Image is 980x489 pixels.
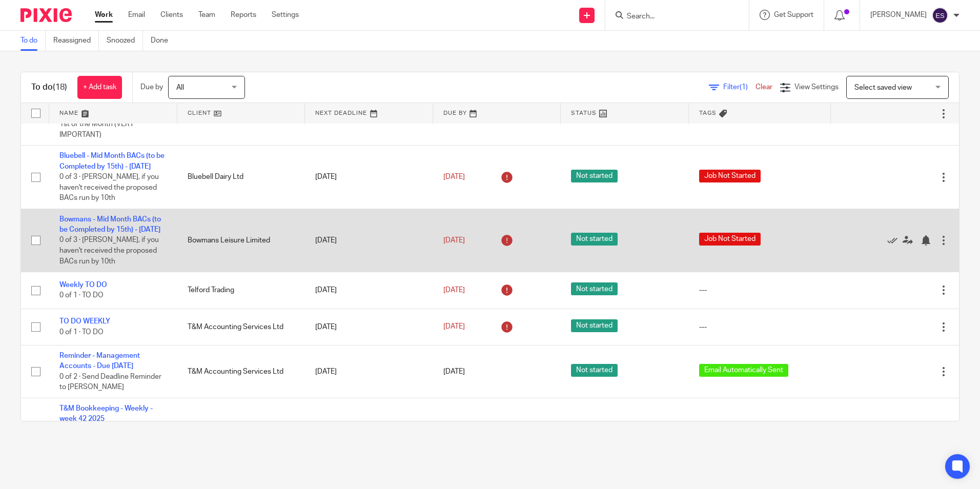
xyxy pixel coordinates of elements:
[774,11,813,18] span: Get Support
[740,84,748,91] span: (1)
[231,10,256,20] a: Reports
[794,84,839,91] span: View Settings
[870,10,927,20] p: [PERSON_NAME]
[177,146,305,209] td: Bluebell Dairy Ltd
[151,31,176,51] a: Done
[59,110,156,138] span: 0 of 8 · Issue Sales invoices on 1st of the Month (VERY IMPORTANT)
[198,10,215,20] a: Team
[571,170,618,182] span: Not started
[21,8,72,22] img: Pixie
[854,84,912,91] span: Select saved view
[756,84,772,91] a: Clear
[699,322,821,332] div: ---
[53,83,67,91] span: (18)
[443,287,465,294] span: [DATE]
[59,152,165,170] a: Bluebell - Mid Month BACs (to be Completed by 15th) - [DATE]
[53,31,99,51] a: Reassigned
[31,82,67,93] h1: To do
[59,173,159,201] span: 0 of 3 · [PERSON_NAME], if you haven't received the proposed BACs run by 10th
[59,329,104,336] span: 0 of 1 · TO DO
[699,364,788,377] span: Email Automatically Sent
[59,318,110,325] a: TO DO WEEKLY
[177,272,305,309] td: Telford Trading
[59,405,153,422] a: T&M Bookkeeping - Weekly - week 42 2025
[723,84,756,91] span: Filter
[699,110,717,116] span: Tags
[59,281,107,289] a: Weekly TO DO
[59,292,104,299] span: 0 of 1 · TO DO
[571,282,618,295] span: Not started
[59,373,161,391] span: 0 of 2 · Send Deadline Reminder to [PERSON_NAME]
[305,146,433,209] td: [DATE]
[160,10,183,20] a: Clients
[571,233,618,246] span: Not started
[305,398,433,461] td: [DATE]
[305,272,433,309] td: [DATE]
[107,31,143,51] a: Snoozed
[59,352,140,370] a: Reminder - Management Accounts - Due [DATE]
[932,7,948,24] img: svg%3E
[128,10,145,20] a: Email
[177,345,305,398] td: T&M Accounting Services Ltd
[443,323,465,331] span: [DATE]
[21,31,46,51] a: To do
[177,209,305,272] td: Bowmans Leisure Limited
[699,233,761,246] span: Job Not Started
[140,82,163,92] p: Due by
[95,10,113,20] a: Work
[443,173,465,180] span: [DATE]
[272,10,299,20] a: Settings
[443,368,465,375] span: [DATE]
[176,84,184,91] span: All
[571,364,618,377] span: Not started
[77,76,122,99] a: + Add task
[305,209,433,272] td: [DATE]
[887,235,903,246] a: Mark as done
[59,216,161,233] a: Bowmans - Mid Month BACs (to be Completed by 15th) - [DATE]
[626,12,718,22] input: Search
[699,170,761,182] span: Job Not Started
[177,398,305,461] td: T&M Accounting Services Ltd
[699,285,821,295] div: ---
[177,309,305,345] td: T&M Accounting Services Ltd
[443,237,465,244] span: [DATE]
[571,319,618,332] span: Not started
[305,309,433,345] td: [DATE]
[305,345,433,398] td: [DATE]
[59,237,159,265] span: 0 of 3 · [PERSON_NAME], if you haven't received the proposed BACs run by 10th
